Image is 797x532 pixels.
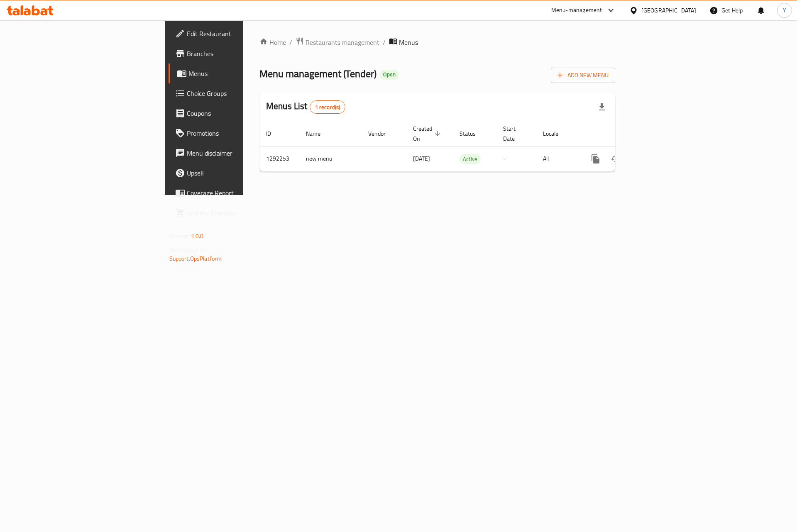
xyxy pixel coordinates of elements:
span: Menu management ( Tender ) [259,64,376,83]
span: Get support on: [169,245,208,256]
span: Coverage Report [187,188,292,198]
a: Upsell [169,163,298,183]
span: Promotions [187,128,292,138]
span: Start Date [503,124,526,144]
span: Branches [187,49,292,59]
span: Status [460,129,487,139]
button: more [586,149,606,169]
a: Edit Restaurant [169,24,298,44]
button: Add New Menu [551,68,615,83]
td: - [496,146,536,171]
a: Support.OpsPlatform [169,253,222,264]
span: Coupons [187,108,292,118]
div: Total records count [310,100,346,114]
span: Menu disclaimer [187,148,292,158]
span: Vendor [368,129,396,139]
th: Actions [579,121,672,146]
a: Restaurants management [296,37,379,48]
span: Choice Groups [187,88,292,98]
span: Menus [188,68,292,78]
span: 1 record(s) [310,103,345,111]
td: All [536,146,579,171]
a: Coverage Report [169,183,298,203]
div: Open [380,70,399,80]
span: Active [460,154,481,164]
span: 1.0.0 [191,231,204,242]
span: Locale [543,129,569,139]
span: Y [783,6,786,15]
td: new menu [299,146,362,171]
span: Name [306,129,331,139]
span: [DATE] [413,153,430,164]
div: Menu-management [551,5,602,15]
span: Restaurants management [306,37,379,47]
div: Active [460,154,481,164]
span: Grocery Checklist [187,208,292,218]
a: Branches [169,44,298,63]
div: Export file [592,97,612,117]
a: Coupons [169,103,298,123]
a: Menu disclaimer [169,143,298,163]
table: enhanced table [259,121,672,172]
a: Choice Groups [169,83,298,103]
span: Version: [169,231,190,242]
span: Upsell [187,168,292,178]
a: Menus [169,63,298,83]
li: / [383,37,386,47]
nav: breadcrumb [259,37,615,48]
span: Edit Restaurant [187,29,292,39]
span: Add New Menu [557,70,609,81]
a: Grocery Checklist [169,203,298,223]
button: Change Status [606,149,626,169]
span: Created On [413,124,443,144]
h2: Menus List [266,100,345,114]
span: Menus [399,37,418,47]
a: Promotions [169,123,298,143]
div: [GEOGRAPHIC_DATA] [641,6,696,15]
span: ID [266,129,282,139]
span: Open [380,71,399,78]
